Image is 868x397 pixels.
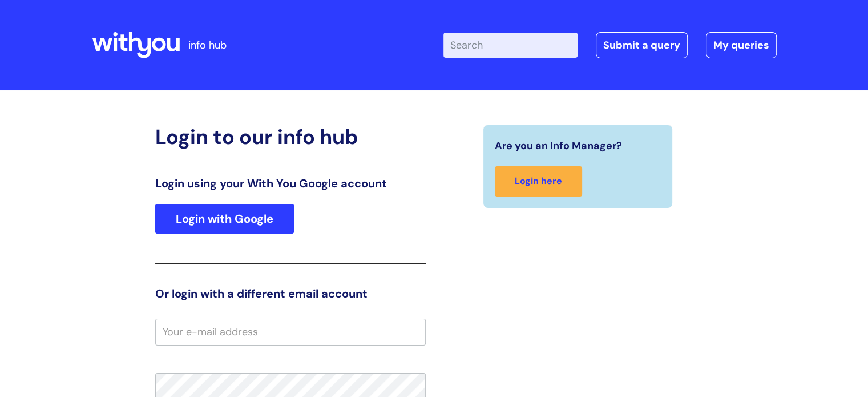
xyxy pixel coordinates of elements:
[188,36,227,54] p: info hub
[155,319,426,345] input: Your e-mail address
[155,125,426,149] h2: Login to our info hub
[596,32,688,58] a: Submit a query
[155,204,294,234] a: Login with Google
[495,137,622,155] span: Are you an Info Manager?
[155,177,426,190] h3: Login using your With You Google account
[495,166,582,197] a: Login here
[443,33,578,58] input: Search
[706,32,777,58] a: My queries
[155,287,426,300] h3: Or login with a different email account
